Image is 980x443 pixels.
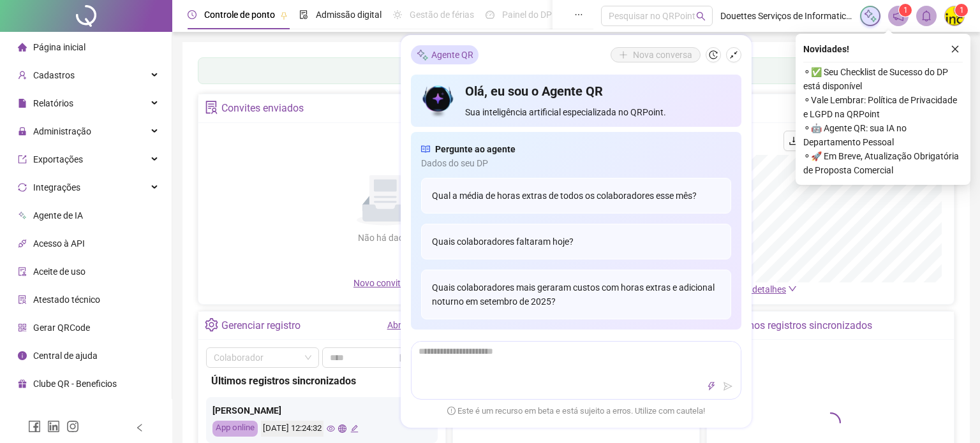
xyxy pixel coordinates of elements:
span: 1 [960,6,964,15]
h4: Olá, eu sou o Agente QR [465,82,731,100]
span: ⚬ Vale Lembrar: Política de Privacidade e LGPD na QRPoint [803,93,963,121]
div: Quais colaboradores mais geraram custos com horas extras e adicional noturno em setembro de 2025? [421,270,731,319]
span: home [18,43,27,52]
span: Controle de ponto [204,10,275,20]
span: lock [18,127,27,136]
span: instagram [66,420,79,433]
span: solution [205,101,218,114]
span: ⚬ ✅ Seu Checklist de Sucesso do DP está disponível [803,65,963,93]
span: Acesso à API [33,238,85,249]
div: Gerenciar registro [221,315,301,337]
span: export [18,155,27,164]
span: file-done [299,10,308,19]
span: global [338,425,346,433]
div: [DATE] 12:24:32 [261,421,323,437]
span: down [788,284,797,293]
span: history [709,50,718,59]
span: Gerar QRCode [33,323,90,333]
div: [PERSON_NAME] [212,403,431,418]
div: Convites enviados [221,98,304,119]
sup: 1 [899,4,912,17]
span: solution [18,295,27,304]
span: clock-circle [188,10,197,19]
span: edit [350,425,359,433]
span: Cadastros [33,70,75,80]
div: Últimos registros sincronizados [211,373,433,389]
div: App online [212,421,258,437]
img: 26508 [945,6,964,25]
span: thunderbolt [707,382,716,391]
span: Dados do seu DP [421,156,731,170]
button: Nova conversa [611,47,701,62]
span: qrcode [18,323,27,332]
span: file [18,99,27,108]
span: setting [205,318,218,331]
span: eye [327,425,335,433]
span: Clube QR - Beneficios [33,379,117,389]
a: Ver detalhes down [737,284,797,294]
span: info-circle [18,351,27,360]
div: Quais colaboradores faltaram hoje? [421,224,731,259]
span: Agente de IA [33,210,83,221]
span: dashboard [486,10,494,19]
div: Últimos registros sincronizados [731,315,872,337]
span: ellipsis [574,10,583,19]
span: Este é um recurso em beta e está sujeito a erros. Utilize com cautela! [447,405,705,418]
span: close [951,45,960,54]
span: exclamation-circle [447,406,456,414]
span: shrink [729,50,738,59]
span: ⚬ 🚀 Em Breve, Atualização Obrigatória de Proposta Comercial [803,149,963,177]
span: Admissão digital [316,10,382,20]
span: Administração [33,126,91,136]
img: sparkle-icon.fc2bf0ac1784a2077858766a79e2daf3.svg [416,48,429,61]
div: Não há dados [327,231,444,245]
span: sun [393,10,402,19]
span: Exportações [33,154,83,164]
span: Pergunte ao agente [435,142,516,156]
img: icon [421,82,455,119]
span: Relatórios [33,98,73,108]
sup: Atualize o seu contato no menu Meus Dados [955,4,968,17]
span: Página inicial [33,42,85,52]
span: notification [893,10,904,22]
span: Novidades ! [803,42,849,56]
img: sparkle-icon.fc2bf0ac1784a2077858766a79e2daf3.svg [863,9,877,23]
span: left [135,423,144,432]
button: send [720,379,736,394]
span: Aceite de uso [33,266,85,277]
span: Novo convite [353,278,417,288]
span: Ver detalhes [737,284,786,294]
div: Qual a média de horas extras de todos os colaboradores esse mês? [421,178,731,214]
span: 1 [903,6,908,15]
span: Painel do DP [502,10,552,20]
span: pushpin [280,11,288,19]
span: ⚬ 🤖 Agente QR: sua IA no Departamento Pessoal [803,121,963,149]
span: sync [18,183,27,192]
button: thunderbolt [704,379,719,394]
span: read [421,142,430,156]
span: api [18,239,27,248]
span: bell [921,10,932,22]
div: Agente QR [411,45,479,64]
span: Atestado técnico [33,294,100,305]
span: search [696,11,706,21]
span: linkedin [47,420,60,433]
span: audit [18,267,27,276]
span: user-add [18,71,27,80]
span: Douettes Serviços de Informatica e Telecomunicações LTDA - ME [720,9,852,23]
span: facebook [28,420,41,433]
span: gift [18,379,27,388]
span: loading [816,409,845,437]
a: Abrir registro [387,320,439,330]
span: Central de ajuda [33,351,98,361]
span: Sua inteligência artificial especializada no QRPoint. [465,105,731,119]
span: Integrações [33,182,80,192]
span: download [789,136,799,146]
span: Gestão de férias [410,10,474,20]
